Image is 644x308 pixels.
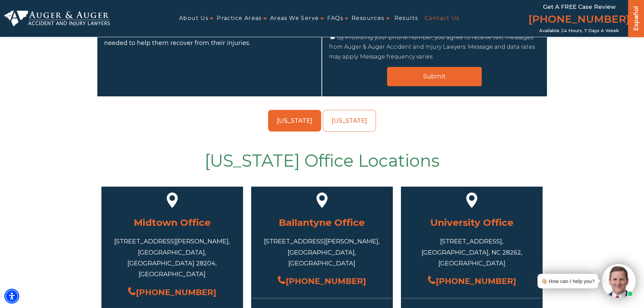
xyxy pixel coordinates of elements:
[543,3,616,10] span: Get a FREE Case Review
[528,12,630,28] a: [PHONE_NUMBER]
[4,10,110,27] img: Auger & Auger Accident and Injury Lawyers Logo
[101,149,543,173] h2: [US_STATE] Office Locations
[428,274,516,288] a: [PHONE_NUMBER]
[395,11,418,26] a: Results
[387,67,482,86] input: Submit
[112,236,233,280] div: [STREET_ADDRESS][PERSON_NAME], [GEOGRAPHIC_DATA], [GEOGRAPHIC_DATA] 28204, [GEOGRAPHIC_DATA]
[541,277,595,286] div: 👋🏼 How can I help you?
[411,214,532,231] h3: University Office
[352,11,384,26] a: Resources
[268,110,321,132] a: [US_STATE]
[4,289,19,304] div: Accessibility Menu
[128,285,216,300] a: [PHONE_NUMBER]
[539,28,619,33] span: Available 24 Hours, 7 Days a Week
[261,214,383,231] h3: Ballantyne Office
[323,110,376,132] a: [US_STATE]
[179,11,208,26] a: About Us
[425,11,459,26] a: Contact Us
[329,34,535,60] label: By Providing your phone number, you agree to receive text messages from Auger & Auger Accident an...
[261,236,383,269] div: [STREET_ADDRESS][PERSON_NAME], [GEOGRAPHIC_DATA], [GEOGRAPHIC_DATA]
[112,214,233,231] h3: Midtown Office
[327,11,343,26] a: FAQs
[602,264,636,298] img: Intaker widget Avatar
[411,236,532,269] div: [STREET_ADDRESS], [GEOGRAPHIC_DATA], NC 28262, [GEOGRAPHIC_DATA]
[278,274,366,288] a: [PHONE_NUMBER]
[270,11,319,26] a: Areas We Serve
[217,11,262,26] a: Practice Areas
